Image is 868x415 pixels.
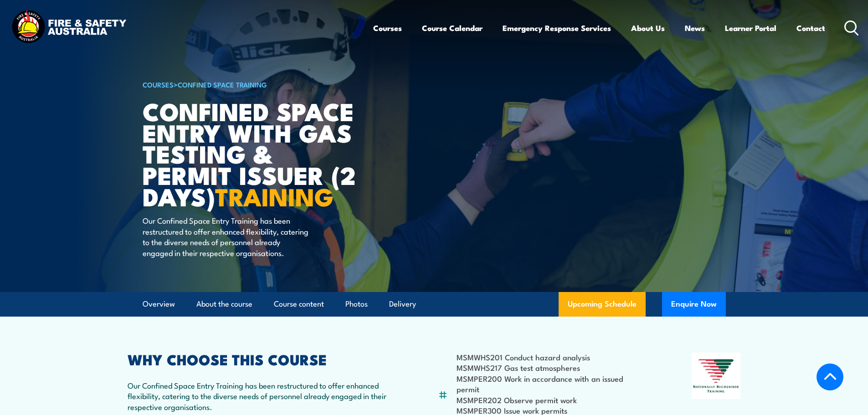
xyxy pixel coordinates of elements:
[457,352,647,362] li: MSMWHS201 Conduct hazard analysis
[128,353,394,365] h2: WHY CHOOSE THIS COURSE
[631,16,665,40] a: About Us
[796,16,825,40] a: Contact
[503,16,611,40] a: Emergency Response Services
[196,292,252,316] a: About the course
[457,395,647,405] li: MSMPER202 Observe permit work
[692,353,741,399] img: Nationally Recognised Training logo.
[143,215,309,258] p: Our Confined Space Entry Training has been restructured to offer enhanced flexibility, catering t...
[389,292,416,316] a: Delivery
[457,362,647,373] li: MSMWHS217 Gas test atmospheres
[373,16,402,40] a: Courses
[143,100,368,207] h1: Confined Space Entry with Gas Testing & Permit Issuer (2 days)
[274,292,324,316] a: Course content
[422,16,483,40] a: Course Calendar
[143,79,368,90] h6: >
[457,373,647,395] li: MSMPER200 Work in accordance with an issued permit
[143,79,174,89] a: COURSES
[559,292,646,317] a: Upcoming Schedule
[725,16,776,40] a: Learner Portal
[345,292,368,316] a: Photos
[128,380,394,412] p: Our Confined Space Entry Training has been restructured to offer enhanced flexibility, catering t...
[143,292,175,316] a: Overview
[662,292,726,317] button: Enquire Now
[215,177,334,215] strong: TRAINING
[178,79,267,89] a: Confined Space Training
[685,16,705,40] a: News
